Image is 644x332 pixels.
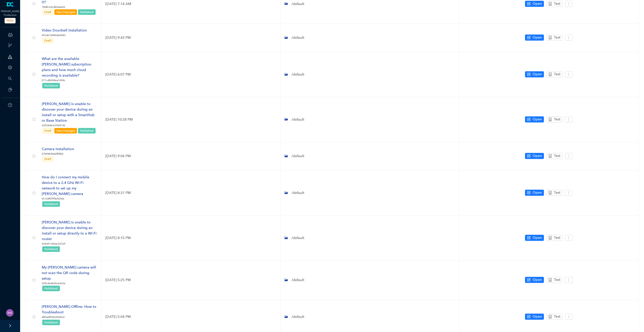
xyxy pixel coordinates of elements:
[32,278,36,282] span: star
[101,216,280,261] td: [DATE] 8:15 PM
[285,117,288,121] span: folder-open
[548,278,552,282] span: robot
[42,315,97,319] p: afb5ad9066d340cd
[285,73,288,76] span: folder-open
[42,101,97,123] div: [PERSON_NAME] is unable to discover your device during an install or setup with a SmartHub or Bas...
[567,36,571,39] span: more
[42,152,74,156] p: 47b98b58a4ff4fb4
[44,84,58,87] span: Published
[567,191,571,194] span: more
[565,71,573,77] button: more
[554,153,560,159] span: Test
[546,153,562,159] button: robotTest
[42,123,97,127] p: 24528de3c55441dc
[285,278,288,282] span: folder-open
[42,265,97,281] div: My [PERSON_NAME] camera will not scan the QR code during setup
[554,117,560,122] span: Test
[44,247,58,251] span: Published
[32,72,36,76] span: star
[548,118,552,121] span: robot
[567,315,571,318] span: more
[527,236,531,240] span: control
[32,154,36,158] span: star
[42,146,74,152] div: Camera Installation
[554,1,560,7] span: Test
[285,191,288,194] span: folder-open
[567,236,571,240] span: more
[533,277,542,283] span: Open
[565,314,573,320] button: more
[565,1,573,7] button: more
[525,153,544,159] button: controlOpen
[567,278,571,282] span: more
[548,2,552,6] span: robot
[525,190,544,196] button: controlOpen
[6,309,14,317] img: 261dd2395eed1481b052019273ba48bf
[291,315,304,319] span: /default
[44,287,58,290] span: Published
[565,190,573,196] button: more
[546,277,562,283] button: robotTest
[548,154,552,158] span: robot
[285,315,288,318] span: folder-open
[101,97,280,142] td: [DATE] 10:28 PM
[291,154,304,158] span: /default
[291,2,304,6] span: /default
[291,72,304,77] span: /default
[56,10,75,14] span: Has Changes
[546,71,562,77] button: robotTest
[80,129,94,132] span: Published
[42,197,97,201] p: d1c3df59f5b54546
[42,242,97,246] p: 436491284ac247e9
[101,142,280,171] td: [DATE] 9:06 PM
[546,35,562,41] button: robotTest
[554,190,560,195] span: Test
[291,236,304,240] span: /default
[291,36,304,40] span: /default
[285,36,288,39] span: folder-open
[291,278,304,282] span: /default
[546,235,562,241] button: robotTest
[32,236,36,240] span: star
[101,24,280,52] td: [DATE] 9:42 PM
[554,314,560,319] span: Test
[565,235,573,241] button: more
[567,73,571,76] span: more
[548,191,552,194] span: robot
[44,202,58,206] span: Published
[533,235,542,241] span: Open
[285,236,288,240] span: folder-open
[565,116,573,122] button: more
[32,191,36,195] span: star
[285,154,288,158] span: folder-open
[527,36,531,39] span: control
[42,56,97,78] div: What are the available [PERSON_NAME] subscription plans and how much cloud recording is available?
[546,190,562,196] button: robotTest
[42,28,87,33] div: Video Doorbell Installation
[42,78,97,82] p: 011cdb948ea149dc
[8,77,12,81] span: search
[527,278,531,282] span: control
[44,157,51,161] span: Draft
[44,129,51,132] span: Draft
[525,235,544,241] button: controlOpen
[533,117,542,122] span: Open
[5,18,16,23] span: PROD
[80,10,94,14] span: Published
[533,153,542,159] span: Open
[554,35,560,40] span: Test
[567,154,571,158] span: more
[32,117,36,121] span: star
[548,315,552,318] span: robot
[525,71,544,77] button: controlOpen
[546,116,562,122] button: robotTest
[525,35,544,41] button: controlOpen
[548,73,552,76] span: robot
[533,35,542,40] span: Open
[32,2,36,6] span: star
[533,314,542,319] span: Open
[533,190,542,195] span: Open
[291,191,304,195] span: /default
[554,235,560,241] span: Test
[285,2,288,5] span: folder-open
